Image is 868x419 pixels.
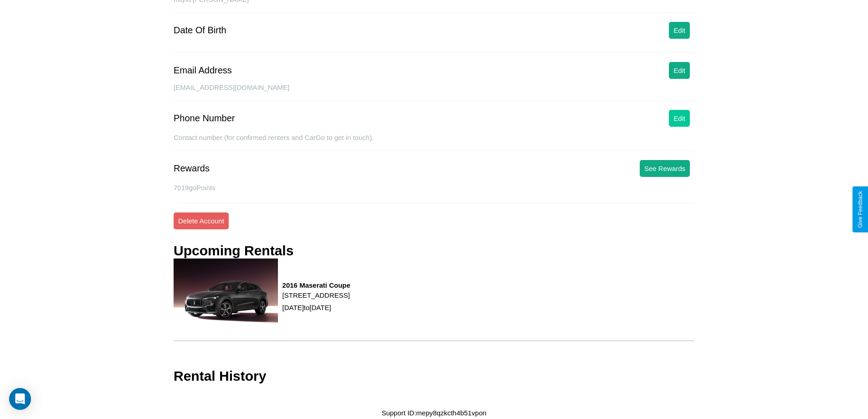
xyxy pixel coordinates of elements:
[669,22,690,39] button: Edit
[174,163,210,174] div: Rewards
[174,113,235,124] div: Phone Number
[857,191,863,228] div: Give Feedback
[174,181,694,194] p: 7019 goPoints
[669,62,690,79] button: Edit
[174,25,226,36] div: Date Of Birth
[381,407,486,419] p: Support ID: mepy8qzkcth4b51vpon
[282,301,350,314] p: [DATE] to [DATE]
[174,134,694,151] div: Contact number (for confirmed renters and CarGo to get in touch).
[174,212,229,229] button: Delete Account
[174,65,232,76] div: Email Address
[174,243,293,259] h3: Upcoming Rentals
[9,388,31,410] div: Open Intercom Messenger
[640,160,690,177] button: See Rewards
[174,259,278,336] img: rental
[282,281,350,289] h3: 2016 Maserati Coupe
[669,110,690,127] button: Edit
[174,83,694,101] div: [EMAIL_ADDRESS][DOMAIN_NAME]
[174,368,266,384] h3: Rental History
[282,289,350,301] p: [STREET_ADDRESS]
